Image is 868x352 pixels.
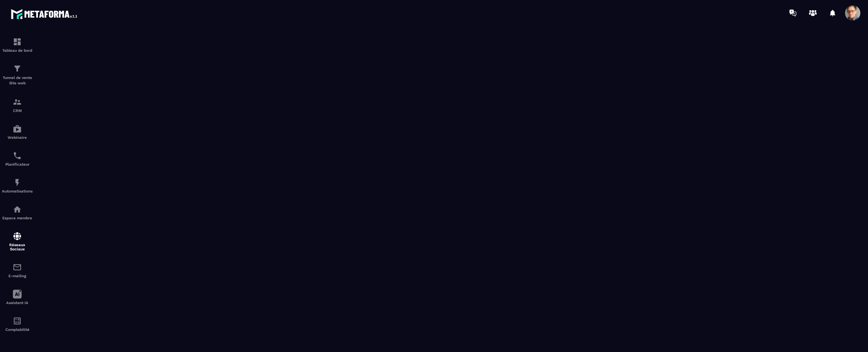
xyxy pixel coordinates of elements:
p: Automatisations [2,189,33,193]
p: Espace membre [2,216,33,220]
a: formationformationTunnel de vente Site web [2,58,33,92]
p: Tableau de bord [2,48,33,53]
img: scheduler [13,151,22,160]
a: emailemailE-mailing [2,257,33,284]
img: formation [13,37,22,46]
img: social-network [13,232,22,241]
a: automationsautomationsEspace membre [2,199,33,226]
p: CRM [2,109,33,113]
a: Assistant IA [2,284,33,311]
a: automationsautomationsWebinaire [2,118,33,145]
img: automations [13,124,22,133]
p: Tunnel de vente Site web [2,75,33,86]
p: Webinaire [2,135,33,140]
img: formation [13,97,22,107]
img: automations [13,178,22,187]
a: automationsautomationsAutomatisations [2,172,33,199]
img: formation [13,64,22,73]
p: Comptabilité [2,327,33,332]
a: social-networksocial-networkRéseaux Sociaux [2,226,33,257]
img: accountant [13,316,22,326]
a: formationformationTableau de bord [2,31,33,58]
img: email [13,263,22,272]
a: accountantaccountantComptabilité [2,311,33,337]
p: Planificateur [2,162,33,166]
img: automations [13,205,22,214]
img: logo [11,7,80,21]
p: Réseaux Sociaux [2,243,33,251]
p: Assistant IA [2,301,33,305]
p: E-mailing [2,274,33,278]
a: formationformationCRM [2,92,33,118]
a: schedulerschedulerPlanificateur [2,145,33,172]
